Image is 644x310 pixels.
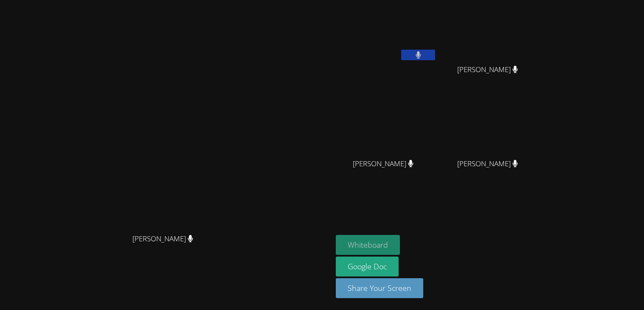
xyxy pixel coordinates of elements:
span: [PERSON_NAME] [132,233,193,245]
button: Share Your Screen [336,278,423,298]
span: [PERSON_NAME] [457,158,518,170]
button: Whiteboard [336,235,400,255]
span: [PERSON_NAME] [353,158,413,170]
span: [PERSON_NAME] [457,64,518,76]
a: Google Doc [336,257,399,276]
